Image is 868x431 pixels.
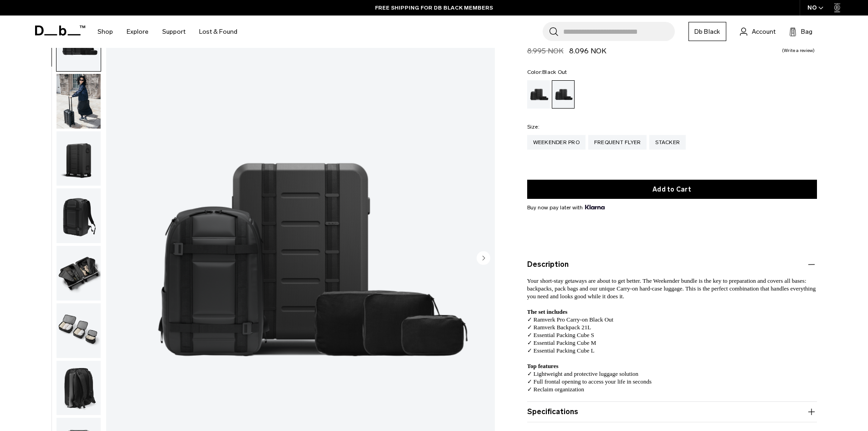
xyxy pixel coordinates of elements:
span: Buy now pay later with [527,203,605,212]
span: ✓ Essential Packing Cube M [527,339,596,346]
span: Account [752,27,776,36]
img: Weekender Pro Luggage Bundle Black Out [56,303,101,358]
span: Bag [801,27,812,36]
img: Weekender Pro Luggage Bundle Black Out [56,361,101,415]
button: Weekender Pro Luggage Bundle Black Out [56,360,101,416]
button: Description [527,259,817,270]
span: ✓ Full frontal opening to access your life in seconds [527,378,652,385]
button: Weekender Pro Luggage Bundle Black Out [56,188,101,244]
span: The set includes [527,308,568,315]
button: Weekender Pro Luggage Bundle Black Out [56,303,101,358]
a: Support [162,16,185,48]
span: Black Out [542,69,567,75]
s: 8.995 NOK [527,47,564,55]
span: ✓ Lightweight and protective luggage solution [527,370,639,377]
img: Weekender Pro Luggage Bundle Black Out [56,74,101,129]
span: Your short-stay getaways are about to get better. The Weekender bundle is the key to preparation ... [527,277,816,300]
a: Shop [98,16,113,48]
a: Frequent Flyer [588,135,647,150]
button: Weekender Pro Luggage Bundle Black Out [56,131,101,187]
a: FREE SHIPPING FOR DB BLACK MEMBERS [375,4,493,12]
span: 8.096 NOK [569,47,606,55]
legend: Size: [527,124,539,130]
img: Weekender Pro Luggage Bundle Black Out [56,246,101,301]
a: Black Out [552,80,575,109]
a: Lost & Found [199,16,237,48]
span: Top features [527,363,559,369]
button: Add to Cart [527,180,817,199]
span: ✓ Ramverk Backpack 21L [527,324,591,331]
a: Write a review [782,48,815,53]
span: ✓ Essential Packing Cube L [527,347,595,354]
legend: Color: [527,69,567,75]
button: Bag [789,26,812,37]
a: Stacker [649,135,686,150]
button: Weekender Pro Luggage Bundle Black Out [56,73,101,129]
a: Explore [127,16,149,48]
a: Silver [527,80,550,109]
nav: Main Navigation [91,16,244,48]
button: Next slide [477,251,490,266]
img: Weekender Pro Luggage Bundle Black Out [56,131,101,186]
span: ✓ Ramverk Pro Carry-on Black Out [527,316,614,323]
button: Specifications [527,406,817,417]
img: {"height" => 20, "alt" => "Klarna"} [585,205,605,209]
a: Weekender Pro [527,135,586,150]
button: Weekender Pro Luggage Bundle Black Out [56,245,101,301]
span: ✓ Essential Packing Cube S [527,332,595,338]
img: Weekender Pro Luggage Bundle Black Out [56,188,101,243]
a: Db Black [688,22,726,41]
span: ✓ Reclaim organization [527,386,585,393]
a: Account [740,26,776,37]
